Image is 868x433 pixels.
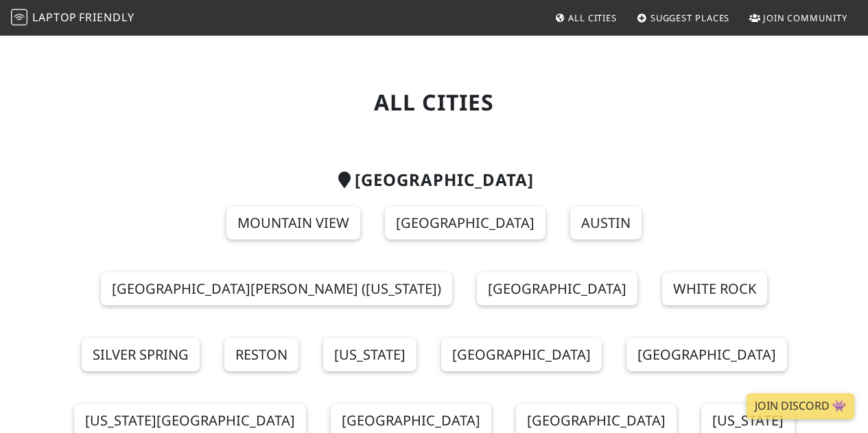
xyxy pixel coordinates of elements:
a: [GEOGRAPHIC_DATA][PERSON_NAME] ([US_STATE]) [101,272,452,305]
a: Silver Spring [82,338,200,371]
a: Reston [224,338,298,371]
a: Join Community [744,5,853,30]
a: [GEOGRAPHIC_DATA] [626,338,787,371]
span: All Cities [568,12,617,24]
a: White Rock [662,272,767,305]
span: Join Community [763,12,847,24]
a: [GEOGRAPHIC_DATA] [441,338,602,371]
h2: [GEOGRAPHIC_DATA] [51,170,817,190]
a: [GEOGRAPHIC_DATA] [385,207,546,239]
a: [US_STATE] [323,338,417,371]
a: LaptopFriendly LaptopFriendly [11,6,134,30]
span: Friendly [79,10,134,25]
a: Mountain View [226,207,360,239]
a: Suggest Places [631,5,736,30]
a: [GEOGRAPHIC_DATA] [477,272,637,305]
a: Join Discord 👾 [747,393,854,419]
img: LaptopFriendly [11,9,27,25]
a: Austin [570,207,642,239]
a: All Cities [549,5,622,30]
span: Laptop [32,10,77,25]
span: Suggest Places [650,12,730,24]
h1: All Cities [51,89,817,115]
